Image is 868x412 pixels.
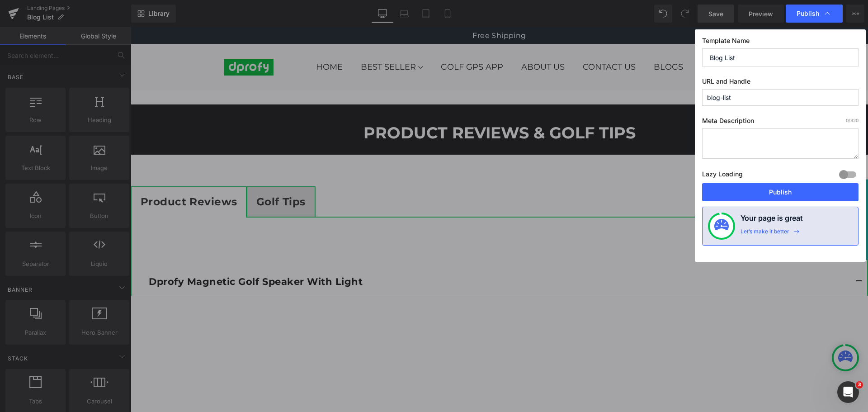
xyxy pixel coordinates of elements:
[702,168,743,183] label: Lazy Loading
[102,54,149,60] div: 关键词（按流量）
[856,381,863,388] span: 3
[92,53,99,61] img: tab_keywords_by_traffic_grey.svg
[47,54,70,60] div: 域名概述
[797,9,819,18] span: Publish
[702,183,859,201] button: Publish
[714,219,729,233] img: onboarding-status.svg
[837,381,859,403] iframe: Intercom live chat
[18,249,232,260] strong: Dprofy Magnetic Golf Speaker With Light
[702,77,859,89] label: URL and Handle
[741,228,789,240] div: Let’s make it better
[846,118,849,123] span: 0
[702,37,859,48] label: Template Name
[443,31,514,50] a: Contact Us
[37,53,44,61] img: tab_domain_overview_orange.svg
[93,32,143,48] img: dprofy
[741,213,803,228] h4: Your page is great
[702,117,859,128] label: Meta Description
[176,31,561,50] ul: Primary
[382,31,443,50] a: About Us
[14,14,22,22] img: logo_orange.svg
[233,96,505,115] strong: PRODUCT REVIEWS & GOLF TIPS
[126,168,175,181] strong: Golf Tips
[514,31,561,50] a: Blogs
[301,31,382,50] a: Golf GPS APP
[24,24,92,32] div: 域名: [DOMAIN_NAME]
[846,118,859,123] span: /320
[10,168,106,181] strong: Product Reviews
[14,24,22,32] img: website_grey.svg
[25,14,44,22] div: v 4.0.25
[221,31,301,50] a: Best Seller
[176,31,221,50] a: Home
